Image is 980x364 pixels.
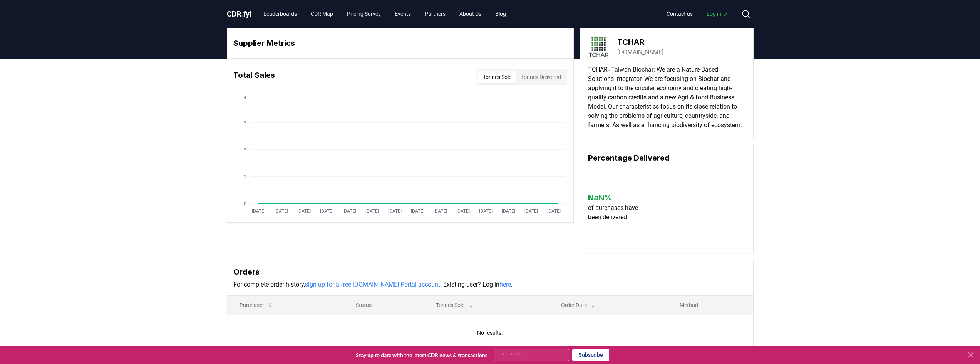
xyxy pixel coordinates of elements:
span: CDR fyi [227,9,251,18]
tspan: [DATE] [274,208,288,214]
a: sign up for a free [DOMAIN_NAME] Portal account [305,281,440,288]
a: Blog [489,7,512,21]
h3: Percentage Delivered [588,152,745,164]
tspan: [DATE] [547,208,560,214]
a: Pricing Survey [341,7,387,21]
a: Log in [700,7,735,21]
button: Tonnes Sold [430,297,480,313]
p: Method [673,301,747,309]
tspan: [DATE] [524,208,538,214]
h3: TCHAR [617,36,663,48]
tspan: [DATE] [320,208,333,214]
span: . [241,9,243,18]
tspan: [DATE] [456,208,469,214]
tspan: [DATE] [388,208,401,214]
tspan: [DATE] [479,208,492,214]
a: Partners [419,7,452,21]
h3: NaN % [588,192,645,203]
a: Contact us [660,7,699,21]
tspan: 3 [244,120,246,126]
tspan: 1 [244,174,246,179]
p: For complete order history, . Existing user? Log in . [233,280,747,289]
tspan: [DATE] [251,208,265,214]
p: Status [350,301,418,309]
tspan: 2 [244,147,246,153]
a: About Us [453,7,487,21]
a: Events [389,7,417,21]
a: [DOMAIN_NAME] [617,48,663,57]
p: TCHAR=Taiwan Biochar: We are a Nature-Based Solutions Integrator. We are focusing on Biochar and ... [588,65,745,130]
button: Purchaser [233,297,280,313]
a: CDR.fyi [227,8,251,19]
tspan: 4 [244,95,246,100]
nav: Main [660,7,735,21]
tspan: [DATE] [297,208,310,214]
tspan: [DATE] [501,208,515,214]
tspan: [DATE] [433,208,447,214]
h3: Total Sales [233,69,275,85]
tspan: [DATE] [365,208,379,214]
button: Order Date [555,297,602,313]
tspan: [DATE] [410,208,424,214]
button: Tonnes Delivered [516,71,566,83]
p: of purchases have been delivered [588,203,645,222]
td: No results. [227,314,753,351]
tspan: [DATE] [342,208,356,214]
img: TCHAR-logo [588,36,610,57]
a: Leaderboards [257,7,303,21]
nav: Main [257,7,512,21]
button: Tonnes Sold [478,71,516,83]
a: here [499,281,511,288]
tspan: 0 [244,201,246,206]
span: Log in [707,10,729,18]
h3: Orders [233,266,747,278]
h3: Supplier Metrics [233,37,567,49]
a: CDR Map [305,7,339,21]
